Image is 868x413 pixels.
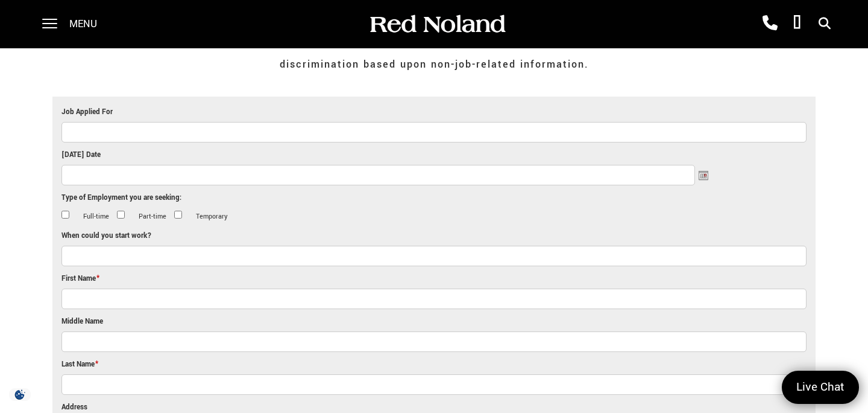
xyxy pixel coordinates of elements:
span: Live Chat [790,379,851,395]
section: Click to Open Cookie Consent Modal [6,388,34,401]
label: Job Applied For [61,106,113,119]
img: Red Noland Auto Group [368,14,506,35]
label: [DATE] Date [61,149,101,162]
img: Opt-Out Icon [6,388,34,401]
label: Part-time [139,210,166,223]
label: When could you start work? [61,229,151,243]
label: First Name [61,272,99,286]
label: Temporary [196,210,227,223]
label: Middle Name [61,315,103,328]
img: ... [698,171,708,181]
label: Type of Employment you are seeking: [61,191,181,205]
label: Last Name [61,358,98,371]
a: Live Chat [782,371,859,404]
label: Full-time [83,210,109,223]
